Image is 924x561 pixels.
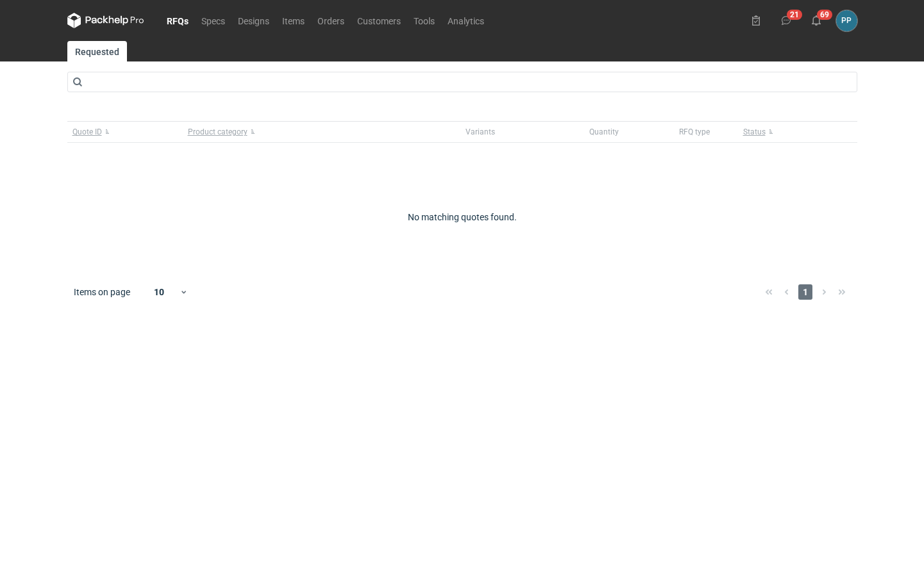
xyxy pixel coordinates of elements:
[311,13,351,28] a: Orders
[67,13,144,28] svg: Packhelp Pro
[351,13,407,28] a: Customers
[67,211,857,224] div: No matching quotes found.
[836,10,857,31] div: Paweł Puch
[798,284,812,300] span: 1
[441,13,491,28] a: Analytics
[231,13,276,28] a: Designs
[836,10,857,31] button: PP
[139,283,180,301] div: 10
[74,286,130,298] span: Items on page
[160,13,195,28] a: RFQs
[67,41,127,61] a: Requested
[407,13,441,28] a: Tools
[806,10,827,31] button: 69
[776,10,796,31] button: 21
[276,13,311,28] a: Items
[195,13,231,28] a: Specs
